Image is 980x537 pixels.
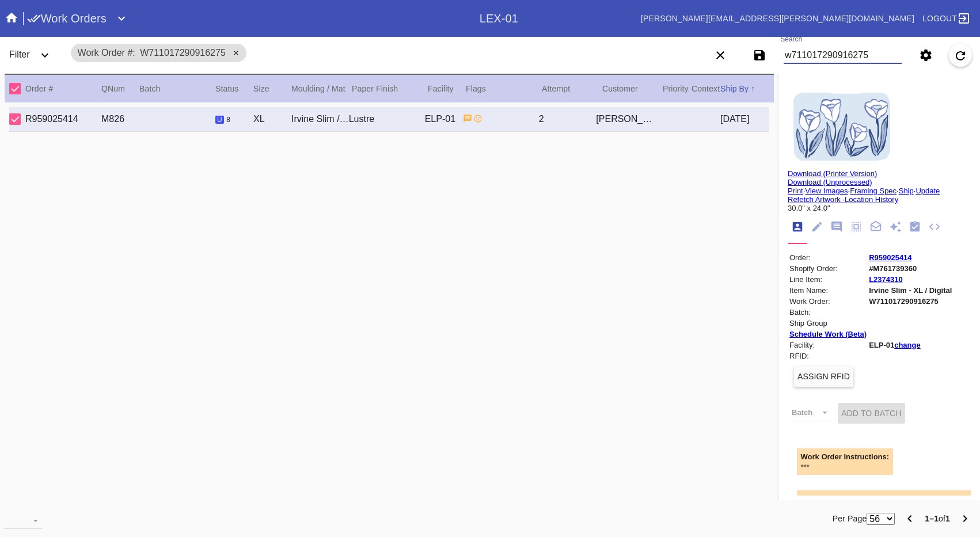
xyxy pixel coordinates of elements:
span: Add to Batch [841,409,901,418]
td: ELP-01 [868,340,952,350]
button: Previous Page [898,507,921,530]
div: [DATE] [720,114,769,124]
td: Item Name: [789,285,867,295]
td: Facility: [789,340,867,350]
td: Shopify Order: [789,264,867,273]
div: 2 [539,114,597,124]
div: ELP-01 [425,114,463,124]
a: Framing Spec [850,186,897,195]
button: Save filters [748,44,771,67]
md-checkbox: Select All [9,79,26,98]
span: Assign RFID [797,372,850,381]
a: Refetch Artwork · [788,195,845,204]
a: change [894,341,921,349]
div: Flags [466,82,542,96]
button: Expand [33,44,56,67]
ng-md-icon: Clear filters [713,55,727,64]
div: Order # [25,82,101,96]
span: 8 workflow steps remaining [226,116,230,124]
ng-md-icon: Work Order Fields [811,220,823,234]
div: Context [692,82,720,96]
a: Logout [919,8,971,29]
b: 1 [945,514,950,523]
span: 8 [226,116,230,124]
button: Clear filters [709,44,732,67]
span: replacement [473,113,483,123]
div: [PERSON_NAME] [596,114,654,124]
button: Expand [110,7,133,30]
button: Assign RFID [794,366,853,387]
td: Work Order: [789,296,867,306]
div: R959025414 [25,114,101,124]
a: Location History [845,195,898,204]
a: [PERSON_NAME][EMAIL_ADDRESS][PERSON_NAME][DOMAIN_NAME] [641,14,914,23]
span: Has instructions from customer. Has instructions from business. [463,113,472,123]
md-select: download-file: Download... [3,512,43,529]
td: Order: [789,253,867,262]
span: Filter [9,49,30,59]
span: Unstarted [215,116,224,124]
div: FilterExpand [5,39,64,71]
a: Download (Unprocessed) [788,178,872,186]
a: Download (Printer Version) [788,169,877,178]
a: L2374310 [869,275,903,284]
div: Irvine Slim / No Mat [291,114,349,124]
a: Update [916,186,940,195]
div: Customer [602,82,663,96]
td: RFID: [789,351,867,361]
div: · · · · [788,169,971,212]
span: Priority [663,84,689,93]
h1: Work Orders [27,9,107,28]
button: Add to Batch [838,403,905,424]
a: Print [788,186,803,195]
div: Work Order Instructions: [801,452,890,461]
div: Priority [663,82,692,96]
div: Select Work OrderR959025414M826Unstarted 8 workflow steps remainingXLIrvine Slim / No MatLustreEL... [9,107,769,132]
td: W711017290916275 [868,296,952,306]
span: Logout [922,14,957,23]
div: XL [253,114,291,124]
ng-md-icon: JSON Files [928,220,941,234]
button: Settings [914,44,937,67]
md-checkbox: Select Work Order [9,112,26,127]
label: Per Page [833,512,867,525]
ng-md-icon: Order Info [791,220,804,234]
div: Batch [139,82,215,96]
div: Attempt [542,82,602,96]
td: #M761739360 [868,264,952,273]
a: Schedule Work (Beta) [789,330,867,338]
ng-md-icon: Measurements [850,220,863,234]
md-select: Batch [791,404,832,421]
a: R959025414 [869,253,911,262]
div: Paper Finish [352,82,428,96]
td: Ship Group [789,318,867,328]
ng-md-icon: Notes [830,220,843,234]
button: Next Page [954,507,977,530]
div: Facility [428,82,466,96]
div: Moulding / Mat [291,82,352,96]
span: u [217,116,222,124]
div: 30.0" x 24.0" [788,204,971,212]
ng-md-icon: Add Ons [889,220,902,234]
div: LEX-01 [480,12,518,25]
ng-md-icon: Package Note [869,220,882,234]
div: QNum [101,82,139,96]
div: Lustre [349,114,425,124]
span: Size [253,84,269,93]
span: Work Order # [78,48,135,58]
ng-md-icon: Workflow [909,220,921,234]
div: Size [253,82,291,96]
td: Irvine Slim - XL / Digital [868,285,952,295]
div: Status [215,82,253,96]
div: Work OrdersExpand [27,7,480,30]
button: Refresh [949,44,972,67]
span: Ship By [720,84,749,93]
span: W711017290916275 [140,48,226,58]
a: View Images [805,186,848,195]
td: Line Item: [789,275,867,284]
div: Framing Specification Instructions: [801,494,975,502]
div: of [925,512,950,525]
img: 1da82aba6f5610d9932f608488bd67cb938ab76c99a83278d374e4b2181d6039e7858f8cb2953c0dc662531829337ae83... [788,83,896,169]
span: ↑ [751,84,755,93]
td: Batch: [789,307,867,317]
